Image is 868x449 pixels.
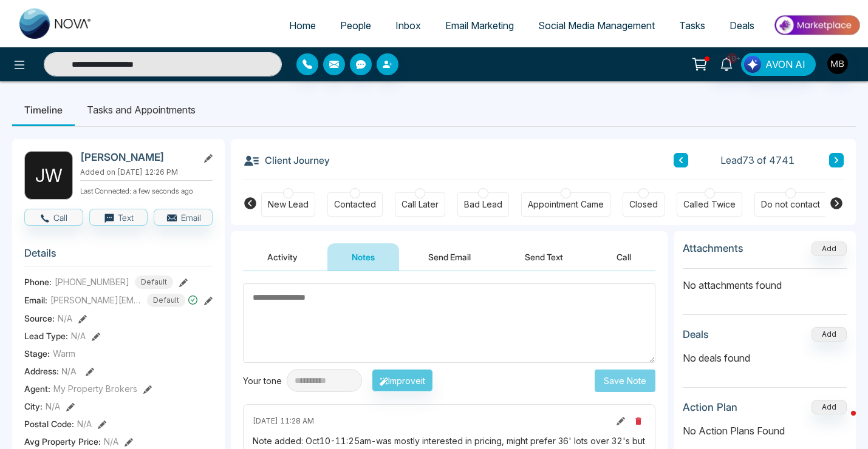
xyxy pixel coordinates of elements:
[812,400,847,414] button: Add
[243,374,287,387] div: Your tone
[53,347,75,360] span: Warm
[717,14,767,37] a: Deals
[154,209,213,226] button: Email
[55,275,129,288] span: [PHONE_NUMBER]
[433,14,526,37] a: Email Marketing
[683,351,847,365] p: No deals found
[679,19,705,32] span: Tasks
[340,19,371,32] span: People
[75,93,208,126] li: Tasks and Appointments
[812,327,847,342] button: Add
[12,93,75,126] li: Timeline
[683,328,709,340] h3: Deals
[501,243,587,271] button: Send Text
[720,153,795,167] span: Lead 73 of 4741
[24,275,52,288] span: Phone:
[667,14,717,37] a: Tasks
[80,183,213,197] p: Last Connected: a few seconds ago
[80,151,193,163] h2: [PERSON_NAME]
[827,408,856,437] iframe: Intercom live chat
[334,198,376,211] div: Contacted
[289,19,316,32] span: Home
[726,53,737,64] span: 10+
[19,8,92,39] img: Nova CRM Logo
[445,19,514,32] span: Email Marketing
[24,312,55,325] span: Source:
[24,417,74,430] span: Postal Code :
[683,424,847,438] p: No Action Plans Found
[683,242,743,254] h3: Attachments
[402,198,439,211] div: Call Later
[383,14,433,37] a: Inbox
[24,382,50,395] span: Agent:
[147,294,185,307] span: Default
[46,400,60,413] span: N/A
[395,19,421,32] span: Inbox
[24,365,77,377] span: Address:
[592,243,655,271] button: Call
[24,435,101,448] span: Avg Property Price :
[277,14,328,37] a: Home
[58,312,72,325] span: N/A
[243,151,330,169] h3: Client Journey
[773,12,861,39] img: Market-place.gif
[827,53,848,74] img: User Avatar
[712,53,741,74] a: 10+
[765,57,805,72] span: AVON AI
[730,19,754,32] span: Deals
[243,243,322,271] button: Activity
[253,416,314,427] span: [DATE] 11:28 AM
[24,151,73,200] div: J W
[24,247,213,266] h3: Details
[761,198,820,211] div: Do not contact
[104,435,118,448] span: N/A
[812,241,847,256] button: Add
[53,382,137,395] span: My Property Brokers
[629,198,658,211] div: Closed
[80,167,213,178] p: Added on [DATE] 12:26 PM
[328,14,383,37] a: People
[595,370,655,392] button: Save Note
[89,209,148,226] button: Text
[24,400,43,413] span: City :
[404,243,495,271] button: Send Email
[77,417,92,430] span: N/A
[683,401,737,413] h3: Action Plan
[24,329,68,342] span: Lead Type:
[61,366,77,376] span: N/A
[538,19,655,32] span: Social Media Management
[526,14,667,37] a: Social Media Management
[683,198,736,211] div: Called Twice
[528,198,604,211] div: Appointment Came
[812,243,847,253] span: Add
[268,198,309,211] div: New Lead
[744,56,761,73] img: Lead Flow
[50,294,142,306] span: [PERSON_NAME][EMAIL_ADDRESS][DOMAIN_NAME]
[741,53,816,76] button: AVON AI
[24,294,47,306] span: Email:
[71,329,86,342] span: N/A
[135,275,173,289] span: Default
[24,347,50,360] span: Stage:
[24,209,83,226] button: Call
[683,269,847,292] p: No attachments found
[464,198,502,211] div: Bad Lead
[327,243,399,271] button: Notes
